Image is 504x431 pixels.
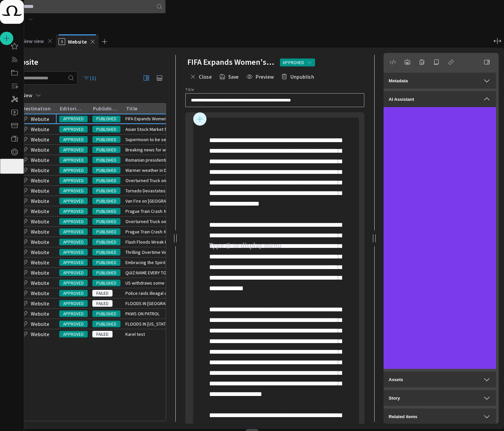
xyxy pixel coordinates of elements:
span: APPROVED [59,311,88,317]
span: PUBLISHED [92,177,120,184]
span: FAILED [92,300,113,307]
h2: Website [11,58,38,67]
p: Website [31,176,49,184]
span: Story Folders [11,69,19,77]
span: FIFA Expands Women's World Cup and Announces New Funding Ini [125,115,219,122]
span: Rundowns [11,82,19,90]
p: Website [31,299,49,307]
p: Website [31,156,49,164]
span: FLOODS IN TEXAX [125,300,188,307]
span: FAILED [92,331,113,338]
span: Asian Stock Market for web [125,126,180,133]
button: Close [187,71,214,83]
div: Publishing status [93,105,117,112]
button: Preview [244,71,276,83]
span: PUBLISHED [92,259,120,266]
label: Title [185,87,194,93]
p: Rundowns [11,82,19,89]
span: PUBLISHED [92,270,120,276]
span: Incoming Feeds [11,56,19,63]
span: Supermoon to be seen tonight [125,136,186,143]
p: Website [31,269,49,277]
span: PUBLISHED [92,126,120,133]
span: PUBLISHED [92,167,120,174]
span: APPROVED [59,198,88,205]
span: APPROVED [59,229,88,235]
span: Digital Publishing [11,95,19,103]
div: SWebsite [56,34,99,48]
span: My Octopus [11,42,19,50]
span: PUBLISHED [92,116,120,122]
span: PUBLISHED [92,218,120,225]
span: PUBLISHED [92,229,120,235]
span: PUBLISHED [92,280,120,287]
span: Warmer weather in December [125,167,185,174]
span: Embracing the Spirit of Sports: A Universal Passion [125,259,219,266]
span: APPROVED [59,300,88,307]
span: New view [23,38,44,44]
span: PUBLISHED [92,188,120,194]
p: Website [31,136,49,143]
span: Overturned Truck on Highway 52 Causes Hours-Long Traffic Cha [125,218,219,225]
span: APPROVED [59,177,88,184]
span: APPROVED [59,331,88,338]
span: Admin [11,148,19,156]
span: APPROVED [59,239,88,246]
span: AI Assistant [389,97,414,102]
p: Website [31,248,49,256]
button: AI Assistant [384,91,496,107]
p: Framedrop AI [11,135,19,141]
p: Website [31,238,49,246]
p: Archive & Trash [11,122,19,128]
span: Story [389,396,400,401]
span: APPROVED [59,147,88,153]
span: FAILED [92,290,113,297]
span: APPROVED [59,116,88,122]
p: Website [31,330,49,338]
span: Van Fire on Main Street [125,198,188,204]
p: Website [31,320,49,328]
button: Metadata [384,73,496,89]
p: Website [31,115,49,123]
h2: FIFA Expands Women's World Cup and Announces New Funding Ini [187,57,275,67]
p: Website [31,310,49,318]
span: PUBLISHED [92,147,120,153]
span: APPROVED [59,280,88,287]
span: Metadata [389,78,408,83]
span: QUIZ:NAME EVERY TOP SCORER [125,269,186,276]
span: APPROVED [283,59,304,66]
p: Media [11,108,19,115]
span: APPROVED [59,137,88,143]
span: Romanian presidential elections are postponed [125,157,219,163]
p: Website [31,125,49,133]
span: Tornado Devastates Greenfield, Leaves Path of Destruction [125,187,219,194]
p: Incoming Feeds [11,56,19,62]
p: Admin [11,148,19,155]
span: Breaking news for web [125,146,171,153]
span: PUBLISHED [92,198,120,205]
p: Website [31,279,49,287]
div: Editorial status [60,105,84,112]
p: S [59,38,65,45]
div: Destination [22,105,51,112]
button: APPROVED [280,59,315,66]
span: PUBLISHED [92,321,120,328]
span: APPROVED [59,259,88,266]
span: Thrilling Overtime Victory: Slovenia Edges Out Poland [125,249,219,255]
p: Website [31,166,49,174]
span: PUBLISHED [92,239,120,246]
span: PUBLISHED [92,157,120,164]
span: PUBLISHED [92,137,120,143]
span: Related items [389,414,418,419]
div: NNew view [11,34,56,48]
p: Website [31,228,49,236]
span: Assets [389,377,403,382]
p: Website [31,258,49,266]
button: Related items [384,409,496,424]
span: Overturned Truck on Highway 52 Causes Hours-Long Traffic Cha [125,177,219,184]
p: Website [31,217,49,225]
button: Unpublish [279,71,316,83]
button: Save [217,71,241,83]
span: Karel test [125,331,145,337]
p: Website [31,207,49,215]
